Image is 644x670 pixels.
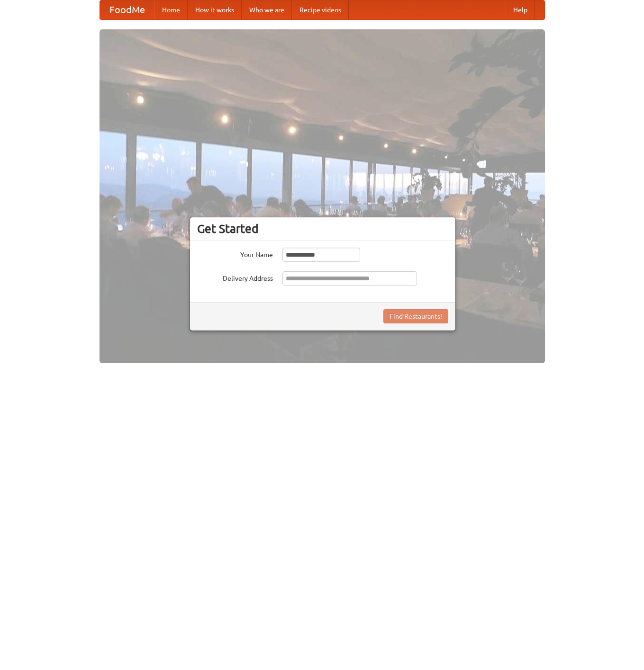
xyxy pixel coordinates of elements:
[197,222,448,236] h3: Get Started
[100,0,154,19] a: FoodMe
[154,0,188,19] a: Home
[383,309,448,323] button: Find Restaurants!
[197,248,273,259] label: Your Name
[506,0,535,19] a: Help
[197,271,273,283] label: Delivery Address
[188,0,242,19] a: How it works
[242,0,292,19] a: Who we are
[292,0,349,19] a: Recipe videos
